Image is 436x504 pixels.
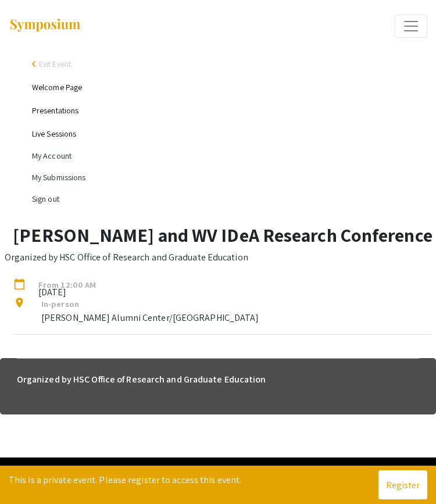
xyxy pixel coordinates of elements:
[13,224,433,246] h3: [PERSON_NAME] and WV IDeA Research Conference
[32,167,427,188] li: My Submissions
[39,59,71,69] span: Exit Event
[13,278,27,292] mat-icon: calendar_today
[32,128,76,139] a: Live Sessions
[32,105,78,116] a: Presentations
[41,311,259,325] p: [PERSON_NAME] Alumni Center/[GEOGRAPHIC_DATA]
[395,15,427,38] button: Expand or Collapse Menu
[17,368,419,391] h6: Organized by HSC Office of Research and Graduate Education
[32,145,427,167] li: My Account
[13,297,27,311] mat-icon: location_on
[9,452,49,495] iframe: Chat
[32,188,427,210] li: Sign out
[17,457,162,504] div: Symposium™ by ForagerOne © 2025
[5,251,248,264] p: Organized by HSC Office of Research and Graduate Education
[41,298,79,309] span: In-person
[30,278,105,285] span: From 12:00 AM
[9,18,81,34] img: Symposium by ForagerOne
[30,285,105,292] span: [DATE]
[32,60,39,67] div: arrow_back_ios
[32,82,82,92] a: Welcome Page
